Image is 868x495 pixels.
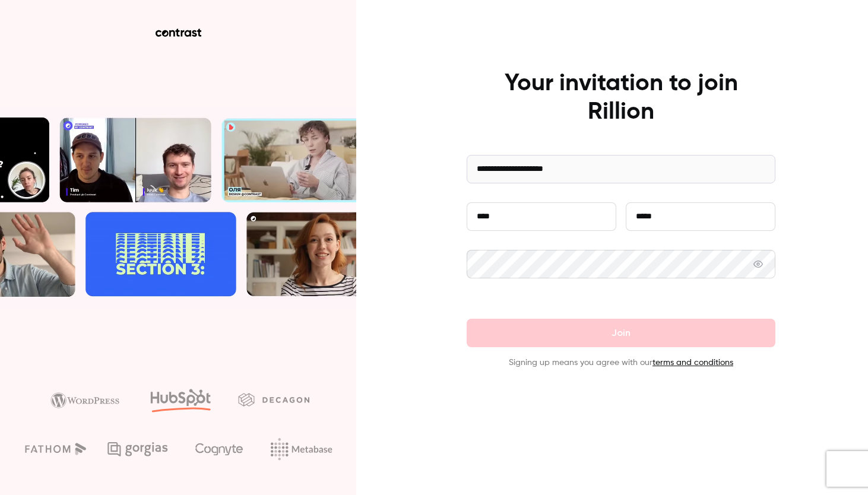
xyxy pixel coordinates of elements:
a: terms and conditions [652,358,733,367]
keeper-lock: Open Keeper Popup [593,210,607,224]
p: Signing up means you agree with our [467,357,775,369]
keeper-lock: Open Keeper Popup [752,257,766,271]
img: decagon [238,393,309,406]
p: Your invitation to join Rillion [467,69,775,126]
